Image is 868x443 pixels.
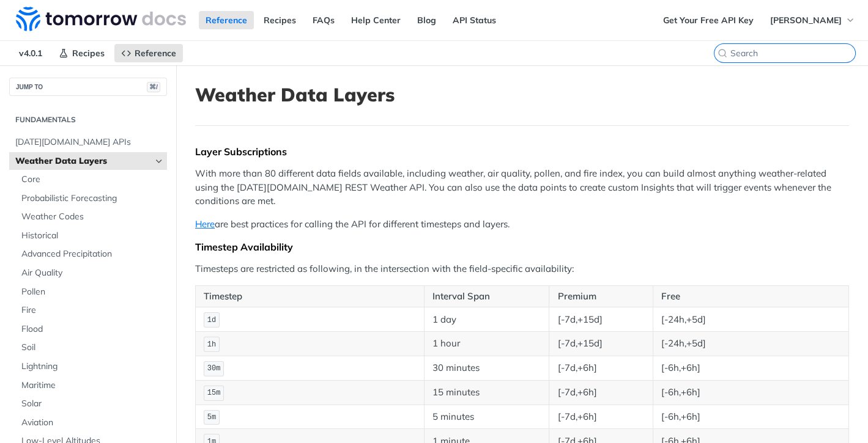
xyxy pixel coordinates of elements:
[135,48,176,59] span: Reference
[770,15,842,26] span: [PERSON_NAME]
[15,264,167,282] a: Air Quality
[207,316,216,324] span: 1d
[195,145,849,158] div: Layer Subscriptions
[15,136,164,148] span: [DATE][DOMAIN_NAME] APIs
[15,245,167,263] a: Advanced Precipitation
[549,285,653,307] th: Premium
[21,342,164,354] span: Soil
[9,78,167,96] button: JUMP TO⌘/
[21,361,164,373] span: Lightning
[16,7,186,31] img: Tomorrow.io Weather API Docs
[21,323,164,335] span: Flood
[207,364,221,373] span: 30m
[15,357,167,376] a: Lightning
[21,192,164,205] span: Probabilistic Forecasting
[21,267,164,279] span: Air Quality
[730,48,855,59] input: Search
[195,84,849,106] h1: Weather Data Layers
[9,152,167,170] a: Weather Data LayersHide subpages for Weather Data Layers
[21,379,164,392] span: Maritime
[195,218,849,232] p: are best practices for calling the API for different timesteps and layers.
[424,356,549,381] td: 30 minutes
[424,285,549,307] th: Interval Span
[549,380,653,405] td: [-7d,+6h]
[549,332,653,356] td: [-7d,+15d]
[653,380,848,405] td: [-6h,+6h]
[15,395,167,413] a: Solar
[12,44,49,62] span: v4.0.1
[72,48,105,59] span: Recipes
[718,48,727,58] svg: Search
[653,285,848,307] th: Free
[653,405,848,429] td: [-6h,+6h]
[196,285,425,307] th: Timestep
[147,82,160,92] span: ⌘/
[15,208,167,226] a: Weather Codes
[195,167,849,208] p: With more than 80 different data fields available, including weather, air quality, pollen, and fi...
[207,340,216,349] span: 1h
[207,389,221,397] span: 15m
[21,286,164,298] span: Pollen
[15,339,167,357] a: Soil
[656,11,760,29] a: Get Your Free API Key
[653,307,848,332] td: [-24h,+5d]
[446,11,503,29] a: API Status
[195,241,849,253] div: Timestep Availability
[199,11,254,29] a: Reference
[9,114,167,125] h2: Fundamentals
[763,11,862,29] button: [PERSON_NAME]
[15,170,167,189] a: Core
[424,307,549,332] td: 1 day
[549,405,653,429] td: [-7d,+6h]
[257,11,303,29] a: Recipes
[21,417,164,429] span: Aviation
[424,380,549,405] td: 15 minutes
[424,405,549,429] td: 5 minutes
[344,11,407,29] a: Help Center
[21,174,164,186] span: Core
[21,211,164,223] span: Weather Codes
[195,262,849,276] p: Timesteps are restricted as following, in the intersection with the field-specific availability:
[549,356,653,381] td: [-7d,+6h]
[21,304,164,317] span: Fire
[9,133,167,152] a: [DATE][DOMAIN_NAME] APIs
[21,398,164,410] span: Solar
[15,155,151,167] span: Weather Data Layers
[15,376,167,395] a: Maritime
[15,301,167,320] a: Fire
[15,414,167,432] a: Aviation
[21,230,164,242] span: Historical
[424,332,549,356] td: 1 hour
[114,44,183,62] a: Reference
[15,283,167,301] a: Pollen
[15,189,167,208] a: Probabilistic Forecasting
[549,307,653,332] td: [-7d,+15d]
[52,44,111,62] a: Recipes
[15,320,167,339] a: Flood
[653,356,848,381] td: [-6h,+6h]
[195,218,215,230] a: Here
[21,248,164,260] span: Advanced Precipitation
[410,11,443,29] a: Blog
[154,156,164,166] button: Hide subpages for Weather Data Layers
[306,11,341,29] a: FAQs
[653,332,848,356] td: [-24h,+5d]
[207,413,216,422] span: 5m
[15,227,167,245] a: Historical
